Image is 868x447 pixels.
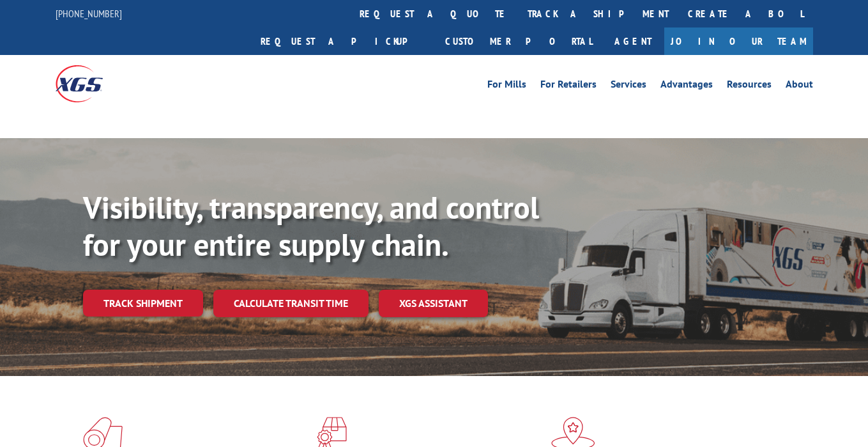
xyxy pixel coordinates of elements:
a: Customer Portal [436,27,602,55]
a: Advantages [660,79,713,93]
a: Services [611,79,646,93]
a: Resources [727,79,772,93]
a: For Mills [487,79,526,93]
a: Calculate transit time [213,290,369,317]
a: About [786,79,813,93]
a: Join Our Team [664,27,813,55]
a: Request a pickup [251,27,436,55]
a: For Retailers [540,79,597,93]
b: Visibility, transparency, and control for your entire supply chain. [83,187,539,264]
a: Track shipment [83,290,203,317]
a: XGS ASSISTANT [379,290,488,317]
a: [PHONE_NUMBER] [56,7,122,20]
a: Agent [602,27,664,55]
